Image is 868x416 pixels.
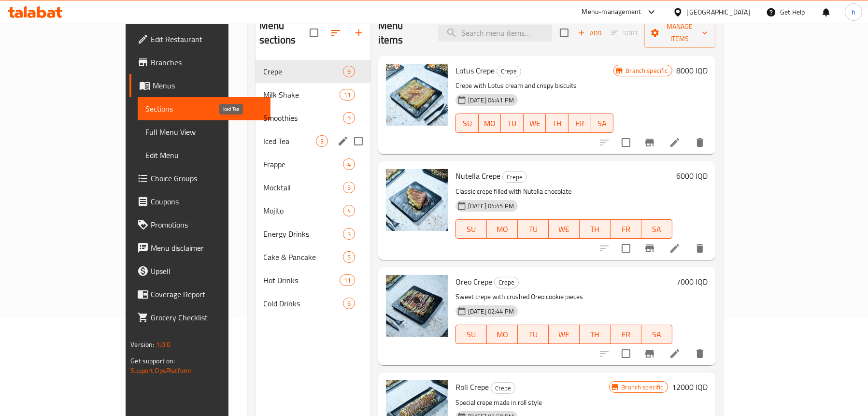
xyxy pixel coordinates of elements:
[151,196,263,207] span: Coupons
[553,328,576,342] span: WE
[460,116,475,130] span: SU
[386,169,448,231] img: Nutella Crepe
[455,380,489,394] span: Roll Crepe
[645,222,669,236] span: SA
[263,182,343,193] span: Mocktail
[554,23,574,43] span: Select section
[669,243,681,254] a: Edit menu item
[151,33,263,45] span: Edit Restaurant
[495,277,518,288] span: Crepe
[455,114,479,133] button: SU
[491,328,514,342] span: MO
[129,283,270,306] a: Coverage Report
[153,80,263,91] span: Menus
[263,298,343,309] div: Cold Drinks
[129,28,270,51] a: Edit Restaurant
[316,137,327,146] span: 3
[256,176,370,199] div: Mocktail5
[256,153,370,176] div: Frappe4
[614,328,638,342] span: FR
[505,116,520,130] span: TU
[343,160,355,169] span: 4
[343,298,355,309] div: items
[129,190,270,213] a: Coupons
[343,183,355,192] span: 5
[263,112,343,124] span: Smoothies
[263,251,343,263] span: Cake & Pancake
[518,219,549,239] button: TU
[518,325,549,344] button: TU
[611,219,641,239] button: FR
[343,67,355,76] span: 9
[583,328,607,342] span: TH
[580,219,611,239] button: TH
[487,325,518,344] button: MO
[595,116,610,130] span: SA
[622,66,671,75] span: Branch specific
[256,60,370,83] div: Crepe9
[263,89,340,100] div: Milk Shake
[503,172,526,183] span: Crepe
[464,307,518,316] span: [DATE] 02:44 PM
[145,103,263,115] span: Sections
[263,158,343,170] div: Frappe
[549,219,580,239] button: WE
[553,222,576,236] span: WE
[151,265,263,277] span: Upsell
[497,66,521,77] span: Crepe
[263,228,343,240] div: Energy Drinks
[343,158,355,170] div: items
[497,66,521,77] div: Crepe
[316,135,328,147] div: items
[487,219,518,239] button: MO
[616,238,636,258] span: Select to update
[638,237,661,260] button: Branch-specific-item
[676,64,708,77] h6: 8000 IQD
[522,222,545,236] span: TU
[574,26,605,41] button: Add
[687,7,751,17] div: [GEOGRAPHIC_DATA]
[386,64,448,126] img: Lotus Crepe
[569,114,591,133] button: FR
[343,230,355,239] span: 3
[491,222,514,236] span: MO
[688,237,711,260] button: delete
[256,245,370,269] div: Cake & Pancake5
[455,397,609,409] p: Special crepe made in roll style
[669,137,681,148] a: Edit menu item
[546,114,569,133] button: TH
[256,222,370,245] div: Energy Drinks3
[582,6,641,18] div: Menu-management
[129,213,270,236] a: Promotions
[138,120,270,143] a: Full Menu View
[502,171,527,183] div: Crepe
[591,114,614,133] button: SA
[256,129,370,153] div: Iced Tea3edit
[455,63,495,78] span: Lotus Crepe
[672,380,708,394] h6: 12000 IQD
[460,328,483,342] span: SU
[386,275,448,337] img: Oreo Crepe
[343,182,355,193] div: items
[263,66,343,77] div: Crepe
[340,276,355,285] span: 11
[605,26,644,41] span: Select section first
[138,97,270,120] a: Sections
[256,56,370,319] nav: Menu sections
[460,222,483,236] span: SU
[641,219,672,239] button: SA
[491,383,515,394] span: Crepe
[151,219,263,230] span: Promotions
[378,18,427,47] h2: Menu items
[340,274,355,286] div: items
[263,274,340,286] div: Hot Drinks
[494,277,519,288] div: Crepe
[455,325,487,344] button: SU
[340,90,355,100] span: 11
[638,342,661,365] button: Branch-specific-item
[256,106,370,129] div: Smoothies5
[156,338,171,351] span: 1.0.0
[464,96,518,105] span: [DATE] 04:41 PM
[572,116,587,130] span: FR
[527,116,542,130] span: WE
